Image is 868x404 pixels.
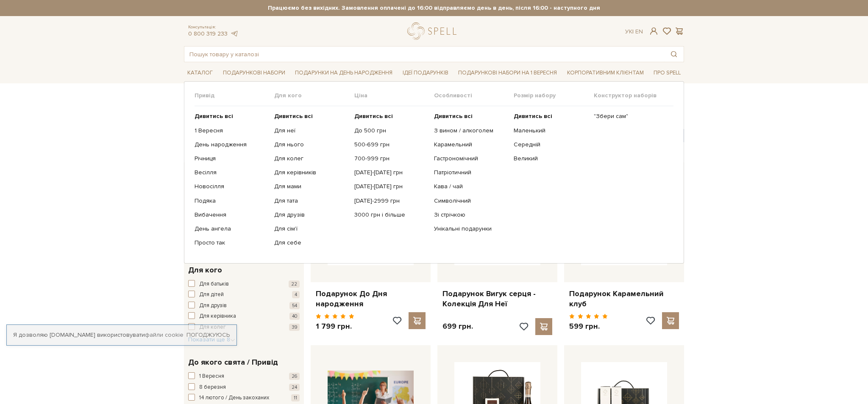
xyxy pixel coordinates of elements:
[186,331,230,339] a: Погоджуюсь
[442,289,552,309] a: Подарунок Вигук серця - Колекція Для Неї
[188,280,300,289] button: Для батьків 22
[195,127,268,135] a: 1 Вересня
[195,155,268,162] a: Річниця
[354,197,428,205] a: [DATE]-2999 грн
[434,141,507,148] a: Карамельний
[407,22,460,40] a: logo
[289,302,300,309] span: 54
[188,30,228,37] a: 0 800 319 233
[514,141,587,148] a: Середній
[188,394,300,402] button: 14 лютого / День закоханих 11
[274,197,348,205] a: Для тата
[188,383,300,392] button: 8 березня 24
[354,169,428,176] a: [DATE]-[DATE] грн
[635,28,643,35] a: En
[188,323,300,332] button: Для колег 39
[664,47,684,62] button: Пошук товару у каталозі
[455,66,560,80] a: Подарункові набори на 1 Вересня
[195,113,268,120] a: Дивитись всі
[514,92,593,99] span: Розмір набору
[292,66,396,80] a: Подарунки на День народження
[569,289,679,309] a: Подарунок Карамельний клуб
[632,28,634,35] span: |
[195,183,268,190] a: Новосілля
[7,331,236,339] div: Я дозволяю [DOMAIN_NAME] використовувати
[195,225,268,233] a: День ангела
[289,384,300,391] span: 24
[316,289,426,309] a: Подарунок До Дня народження
[354,183,428,190] a: [DATE]-[DATE] грн
[199,394,269,402] span: 14 лютого / День закоханих
[184,81,684,264] div: Каталог
[434,113,473,120] b: Дивитись всі
[184,4,684,12] strong: Працюємо без вихідних. Замовлення оплачені до 16:00 відправляємо день в день, після 16:00 - насту...
[434,211,507,219] a: Зі стрічкою
[289,313,300,320] span: 40
[188,264,222,276] span: Для кого
[195,197,268,205] a: Подяка
[292,291,300,298] span: 4
[354,113,393,120] b: Дивитись всі
[274,169,348,176] a: Для керівників
[274,113,313,120] b: Дивитись всі
[195,141,268,148] a: День народження
[274,92,354,99] span: Для кого
[442,322,473,331] p: 699 грн.
[434,113,507,120] a: Дивитись всі
[188,372,300,381] button: 1 Вересня 26
[354,155,428,162] a: 700-999 грн
[274,113,348,120] a: Дивитись всі
[195,211,268,219] a: Вибачення
[569,322,608,331] p: 599 грн.
[220,66,289,80] a: Подарункові набори
[594,92,673,99] span: Конструктор наборів
[291,394,300,401] span: 11
[274,225,348,233] a: Для сім'ї
[195,169,268,176] a: Весілля
[594,113,667,120] a: "Збери сам"
[625,28,643,36] div: Ук
[354,127,428,135] a: До 500 грн
[514,113,587,120] a: Дивитись всі
[354,211,428,219] a: 3000 грн і більше
[274,183,348,190] a: Для мами
[514,113,552,120] b: Дивитись всі
[434,183,507,190] a: Кава / чай
[188,302,300,310] button: Для друзів 54
[274,127,348,135] a: Для неї
[195,113,233,120] b: Дивитись всі
[184,47,664,62] input: Пошук товару у каталозі
[354,92,434,99] span: Ціна
[188,312,300,321] button: Для керівника 40
[434,197,507,205] a: Символічний
[354,141,428,148] a: 500-699 грн
[316,322,354,331] p: 1 799 грн.
[399,66,452,80] a: Ідеї подарунків
[188,291,300,299] button: Для дітей 4
[195,92,274,99] span: Привід
[199,291,224,299] span: Для дітей
[514,155,587,162] a: Великий
[354,113,428,120] a: Дивитись всі
[434,92,514,99] span: Особливості
[434,225,507,233] a: Унікальні подарунки
[274,211,348,219] a: Для друзів
[199,312,236,321] span: Для керівника
[274,141,348,148] a: Для нього
[289,373,300,380] span: 26
[188,25,238,30] span: Консультація:
[199,302,227,310] span: Для друзів
[199,323,226,332] span: Для колег
[188,357,278,368] span: До якого свята / Привід
[199,383,226,392] span: 8 березня
[195,239,268,247] a: Просто так
[184,66,216,80] a: Каталог
[199,372,224,381] span: 1 Вересня
[514,127,587,135] a: Маленький
[274,155,348,162] a: Для колег
[274,239,348,247] a: Для себе
[289,280,300,288] span: 22
[289,324,300,331] span: 39
[434,155,507,162] a: Гастрономічний
[564,66,647,80] a: Корпоративним клієнтам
